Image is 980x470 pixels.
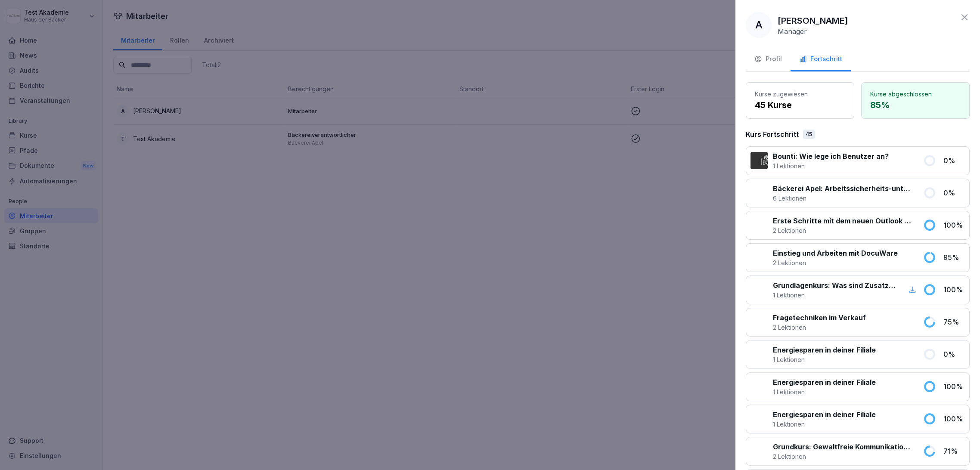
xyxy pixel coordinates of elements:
[773,161,889,170] p: 1 Lektionen
[943,381,965,392] p: 100 %
[773,183,913,194] p: Bäckerei Apel: Arbeitssicherheits-unterweisung für den Verkauf
[943,317,965,327] p: 75 %
[943,220,965,230] p: 100 %
[773,151,889,161] p: Bounti: Wie lege ich Benutzer an?
[773,345,876,355] p: Energiesparen in deiner Filiale
[943,349,965,359] p: 0 %
[773,226,913,235] p: 2 Lektionen
[773,452,913,461] p: 2 Lektionen
[755,90,845,99] p: Kurse zugewiesen
[870,90,961,99] p: Kurse abgeschlossen
[755,99,845,111] p: 45 Kurse
[773,355,876,364] p: 1 Lektionen
[943,414,965,424] p: 100 %
[778,14,848,27] p: [PERSON_NAME]
[773,248,898,258] p: Einstieg und Arbeiten mit DocuWare
[803,130,815,139] div: 45
[746,12,772,38] div: A
[773,258,898,267] p: 2 Lektionen
[773,216,913,226] p: Erste Schritte mit dem neuen Outlook für Windows (veröffentlicht [DATE])
[746,48,791,71] button: Profil
[799,54,842,64] div: Fortschritt
[778,27,807,36] p: Manager
[773,377,876,387] p: Energiesparen in deiner Filiale
[773,312,866,323] p: Fragetechniken im Verkauf
[773,280,896,291] p: Grundlagenkurs: Was sind Zusatzverkäufe und warum sind sie wichtig?
[773,420,876,429] p: 1 Lektionen
[773,323,866,332] p: 2 Lektionen
[943,188,965,198] p: 0 %
[754,54,782,64] div: Profil
[943,252,965,263] p: 95 %
[746,129,799,139] p: Kurs Fortschritt
[943,446,965,456] p: 71 %
[773,291,896,300] p: 1 Lektionen
[943,284,965,295] p: 100 %
[773,387,876,396] p: 1 Lektionen
[773,442,913,452] p: Grundkurs: Gewaltfreie Kommunikation in Deiner Filiale!
[773,194,913,203] p: 6 Lektionen
[791,48,851,71] button: Fortschritt
[870,99,961,111] p: 85 %
[773,409,876,420] p: Energiesparen in deiner Filiale
[943,155,965,166] p: 0 %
